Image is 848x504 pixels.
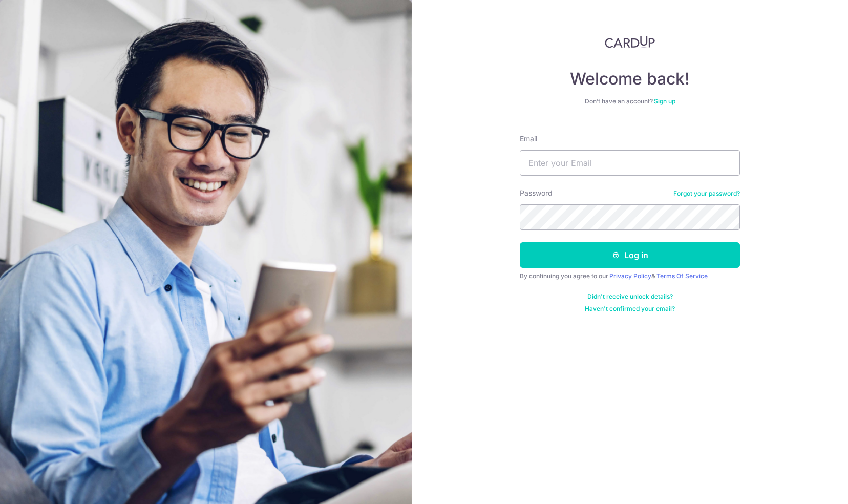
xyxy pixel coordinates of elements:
div: Don’t have an account? [520,97,740,106]
a: Terms Of Service [656,272,708,280]
a: Privacy Policy [609,272,651,280]
label: Email [520,134,537,144]
label: Password [520,188,553,198]
h4: Welcome back! [520,69,740,89]
a: Forgot your password? [673,190,740,198]
input: Enter your Email [520,150,740,176]
img: CardUp Logo [605,36,655,48]
a: Didn't receive unlock details? [587,292,673,301]
a: Sign up [654,97,675,105]
a: Haven't confirmed your email? [585,305,675,313]
button: Log in [520,242,740,268]
div: By continuing you agree to our & [520,272,740,280]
